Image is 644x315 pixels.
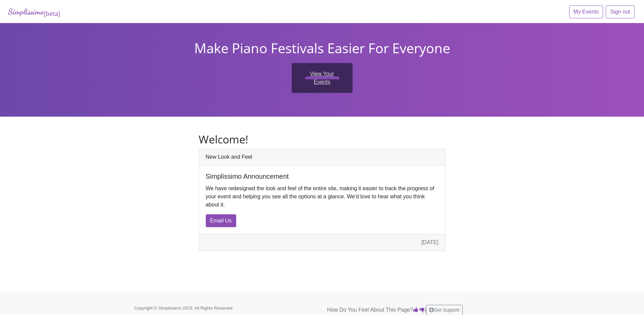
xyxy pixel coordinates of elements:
[199,234,445,251] div: [DATE]
[206,184,439,209] p: We have redesigned the look and feel of the entire site, making it easier to track the progress o...
[292,63,353,93] a: View Your Events
[8,5,60,19] a: Simplissimo[beta]
[606,5,635,18] a: Sign out
[199,133,446,146] h2: Welcome!
[206,172,439,180] h5: Simplissimo Announcement
[206,214,236,227] a: Email Us
[199,149,445,165] div: New Look and Feel
[569,5,603,18] a: My Events
[5,40,639,56] h1: Make Piano Festivals Easier For Everyone
[134,305,253,311] p: Copyright © Simplissimo 2019. All Rights Reserved
[44,9,60,18] sub: [beta]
